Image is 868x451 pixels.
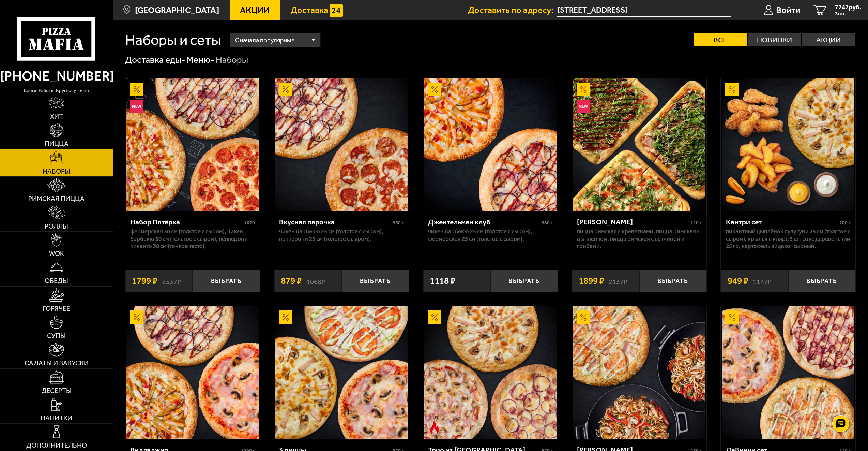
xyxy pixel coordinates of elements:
img: Кантри сет [722,78,854,211]
span: Пицца [45,141,68,147]
span: Дополнительно [26,442,87,449]
span: Римская пицца [28,195,85,202]
button: Выбрать [341,270,409,292]
span: Горячее [43,305,70,312]
img: Джентельмен клуб [424,78,557,211]
s: 1147 ₽ [753,276,772,286]
a: Акционный3 пиццы [274,306,409,439]
img: 15daf4d41897b9f0e9f617042186c801.svg [330,4,343,17]
span: Роллы [45,223,68,230]
a: АкционныйНовинкаМама Миа [572,78,706,211]
img: ДаВинчи сет [722,306,854,439]
span: Супы [47,333,66,339]
span: Доставка [291,6,328,14]
s: 1068 ₽ [306,276,325,286]
button: Выбрать [490,270,558,292]
div: Вкусная парочка [279,218,391,226]
img: Акционный [130,83,143,96]
p: Пикантный цыплёнок сулугуни 25 см (толстое с сыром), крылья в кляре 5 шт соус деревенский 25 гр, ... [726,228,851,250]
p: Чикен Барбекю 25 см (толстое с сыром), Пепперони 25 см (толстое с сыром). [279,228,404,242]
img: Вкусная парочка [275,78,408,211]
div: Джентельмен клуб [428,218,540,226]
img: Новинка [577,100,590,113]
div: [PERSON_NAME] [577,218,686,226]
p: Чикен Барбекю 25 см (толстое с сыром), Фермерская 25 см (толстое с сыром). [428,228,553,242]
s: 2537 ₽ [162,276,181,286]
button: Выбрать [788,270,856,292]
div: Набор Пятёрка [130,218,242,226]
a: АкционныйКантри сет [721,78,855,211]
label: Все [694,33,747,46]
span: 1120 г [688,220,702,226]
span: Обеды [45,278,68,285]
a: АкционныйНовинкаНабор Пятёрка [125,78,260,211]
a: АкционныйОстрое блюдоТрио из Рио [423,306,558,439]
span: 1899 ₽ [579,276,604,286]
a: АкционныйВилла Капри [572,306,706,439]
p: Фермерская 30 см (толстое с сыром), Чикен Барбекю 30 см (толстое с сыром), Пепперони Пиканто 30 с... [130,228,255,250]
img: Акционный [130,310,143,324]
button: Выбрать [639,270,707,292]
img: Акционный [577,310,590,324]
s: 2137 ₽ [609,276,627,286]
a: АкционныйДаВинчи сет [721,306,855,439]
img: Трио из Рио [424,306,557,439]
span: 7747 руб. [835,4,861,11]
img: Акционный [428,83,441,96]
span: 700 г [839,220,851,226]
span: Наборы [43,168,70,175]
a: АкционныйВкусная парочка [274,78,409,211]
span: [GEOGRAPHIC_DATA] [135,6,219,14]
div: Кантри сет [726,218,838,226]
img: Акционный [577,83,590,96]
span: Доставить по адресу: [468,6,557,14]
img: Акционный [279,83,292,96]
span: 879 ₽ [281,276,302,286]
img: Акционный [428,310,441,324]
img: Акционный [725,310,739,324]
span: 1670 [244,220,255,226]
a: Меню- [186,54,215,65]
label: Акции [802,33,855,46]
span: Сначала популярные [235,32,295,49]
span: 860 г [393,220,404,226]
span: Напитки [41,415,72,422]
span: 3 шт. [835,11,861,16]
button: Выбрать [193,270,260,292]
img: Вилла Капри [573,306,705,439]
input: Ваш адрес доставки [557,4,731,17]
img: 3 пиццы [275,306,408,439]
img: Набор Пятёрка [126,78,259,211]
a: Доставка еды- [125,54,185,65]
p: Пицца Римская с креветками, Пицца Римская с цыплёнком, Пицца Римская с ветчиной и грибами. [577,228,702,250]
span: 1118 ₽ [430,276,455,286]
img: Акционный [279,310,292,324]
span: Хит [50,113,63,120]
span: Войти [776,6,800,14]
img: Акционный [725,83,739,96]
a: АкционныйВилладжио [125,306,260,439]
span: 880 г [542,220,553,226]
img: Мама Миа [573,78,705,211]
div: Наборы [216,54,248,66]
span: 1799 ₽ [132,276,157,286]
a: АкционныйДжентельмен клуб [423,78,558,211]
span: Акции [240,6,270,14]
span: Салаты и закуски [25,360,89,367]
img: Новинка [130,100,143,113]
span: 949 ₽ [728,276,748,286]
img: Острое блюдо [428,421,441,434]
h1: Наборы и сеты [125,33,221,47]
span: Десерты [42,388,72,394]
img: Вилладжио [126,306,259,439]
label: Новинки [748,33,801,46]
span: WOK [49,250,64,257]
